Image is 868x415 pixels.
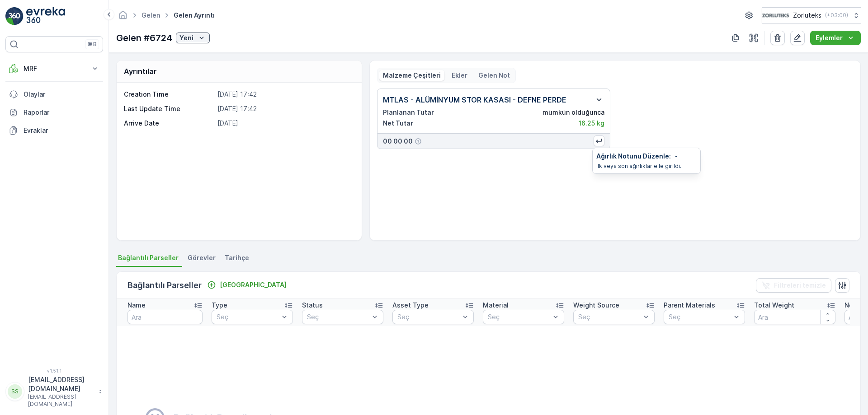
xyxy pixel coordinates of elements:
[754,301,794,310] p: Total Weight
[127,279,202,292] p: Bağlantılı Parseller
[664,301,715,310] p: Parent Materials
[596,152,671,161] p: Ağırlık Notunu Düzenle :
[28,375,94,393] p: [EMAIL_ADDRESS][DOMAIN_NAME]
[203,280,290,290] button: Bağla
[762,10,789,20] img: 6-1-9-3_wQBzyll.png
[825,12,848,19] p: ( +03:00 )
[24,64,85,73] p: MRF
[5,103,103,121] a: Raporlar
[596,163,697,170] p: İlk veya son ağırlıklar elle girildi.
[28,393,94,408] p: [EMAIL_ADDRESS][DOMAIN_NAME]
[225,253,249,262] span: Tarihçe
[579,119,604,128] p: 16.25 kg
[24,126,99,135] p: Evraklar
[88,41,97,48] p: ⌘B
[5,85,103,103] a: Olaylar
[24,108,99,117] p: Raporlar
[217,312,279,322] p: Seç
[675,152,678,161] p: -
[669,312,731,322] p: Seç
[8,384,22,399] div: SS
[127,301,146,310] p: Name
[415,138,422,145] div: Yardım Araç İkonu
[5,375,103,408] button: SS[EMAIL_ADDRESS][DOMAIN_NAME][EMAIL_ADDRESS][DOMAIN_NAME]
[26,7,65,25] img: logo_light-DOdMpM7g.png
[212,301,227,310] p: Type
[452,71,467,80] p: Ekler
[483,301,509,310] p: Material
[383,108,434,117] p: Planlanan Tutar
[217,104,352,113] p: [DATE] 17:42
[756,278,831,293] button: Filtreleri temizle
[397,312,460,322] p: Seç
[217,90,352,99] p: [DATE] 17:42
[573,301,619,310] p: Weight Source
[118,253,179,262] span: Bağlantılı Parseller
[5,121,103,140] a: Evraklar
[542,108,604,117] p: mümkün olduğunca
[383,137,413,146] p: 00 00 00
[5,7,24,25] img: logo
[488,312,550,322] p: Seç
[142,11,160,19] a: Gelen
[220,280,287,289] p: [GEOGRAPHIC_DATA]
[124,66,157,77] p: Ayrıntılar
[5,368,103,373] span: v 1.51.1
[392,301,429,310] p: Asset Type
[762,7,861,23] button: Zorluteks(+03:00)
[118,14,128,21] a: Ana Sayfa
[302,301,323,310] p: Status
[383,94,566,105] p: MTLAS - ALÜMİNYUM STOR KASASI - DEFNE PERDE
[754,310,835,324] input: Ara
[816,33,843,42] p: Eylemler
[124,104,214,113] p: Last Update Time
[179,33,193,42] p: Yeni
[172,11,217,20] span: Gelen ayrıntı
[127,310,203,324] input: Ara
[124,90,214,99] p: Creation Time
[5,60,103,78] button: MRF
[793,11,821,20] p: Zorluteks
[478,71,510,80] p: Gelen Not
[124,119,214,128] p: Arrive Date
[24,90,99,99] p: Olaylar
[176,33,210,43] button: Yeni
[307,312,369,322] p: Seç
[578,312,641,322] p: Seç
[383,71,441,80] p: Malzeme Çeşitleri
[774,281,826,290] p: Filtreleri temizle
[217,119,352,128] p: [DATE]
[116,31,172,45] p: Gelen #6724
[188,253,216,262] span: Görevler
[383,119,413,128] p: Net Tutar
[810,31,861,45] button: Eylemler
